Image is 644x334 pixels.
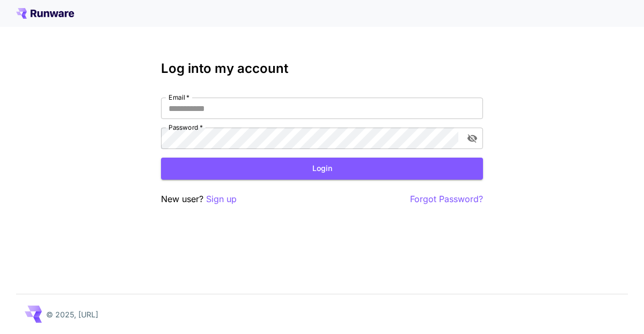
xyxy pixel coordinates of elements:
button: Forgot Password? [410,192,483,206]
h3: Log into my account [161,61,483,76]
button: Login [161,158,483,180]
p: © 2025, [URL] [46,309,98,320]
p: New user? [161,192,237,206]
button: Sign up [206,192,237,206]
button: toggle password visibility [463,129,482,148]
label: Password [169,123,203,132]
label: Email [169,93,189,102]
